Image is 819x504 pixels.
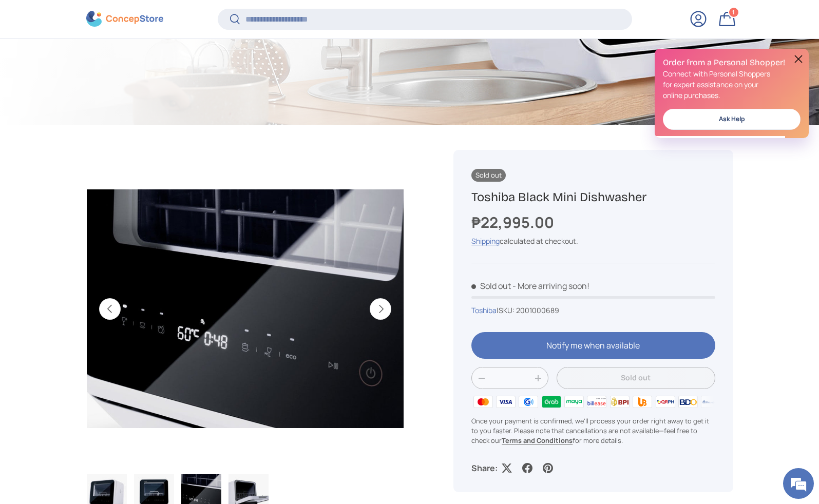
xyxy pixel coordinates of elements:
img: metrobank [699,394,722,410]
img: ubp [631,394,654,410]
a: Shipping [471,236,500,246]
img: billease [585,394,608,410]
h1: Toshiba Black Mini Dishwasher [471,189,715,205]
span: Sold out [471,169,506,182]
h2: Order from a Personal Shopper! [663,57,801,68]
a: Ask Help [663,109,801,130]
p: Connect with Personal Shoppers for expert assistance on your online purchases. [663,68,801,101]
img: qrph [654,394,676,410]
span: Sold out [471,280,511,292]
img: ConcepStore [86,11,163,27]
img: bpi [608,394,631,410]
span: 1 [732,9,735,16]
a: Toshiba [471,305,497,315]
span: SKU: [499,305,515,315]
span: | [497,305,559,315]
p: - More arriving soon! [512,280,589,292]
p: Share: [471,462,498,474]
div: calculated at checkout. [471,236,715,246]
img: gcash [517,394,540,410]
img: bdo [677,394,699,410]
button: Sold out [557,367,715,389]
a: Terms and Conditions [502,436,573,445]
img: grabpay [540,394,562,410]
img: maya [563,394,585,410]
span: 2001000689 [516,305,559,315]
img: master [471,394,494,410]
strong: ₱22,995.00 [471,212,557,232]
p: Once your payment is confirmed, we'll process your order right away to get it to you faster. Plea... [471,416,715,446]
img: visa [494,394,517,410]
